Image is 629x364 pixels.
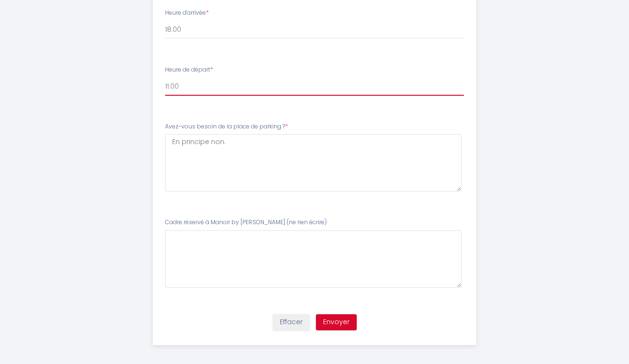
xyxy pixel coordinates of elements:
button: Envoyer [316,314,357,330]
label: Heure de départ [165,65,213,74]
label: Heure d'arrivée [165,9,209,18]
label: Cadre réservé à Manoir by [PERSON_NAME] (ne rien écrire) [165,218,327,227]
button: Effacer [273,314,310,330]
label: Avez-vous besoin de la place de parking ? [165,122,288,131]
